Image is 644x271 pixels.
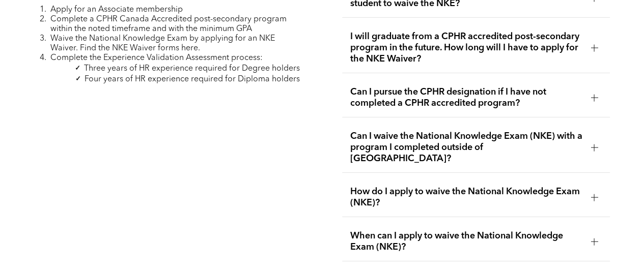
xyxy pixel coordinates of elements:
span: Waive the National Knowledge Exam by applying for an NKE Waiver. Find the NKE Waiver forms here. [50,35,275,52]
span: Four years of HR experience required for Diploma holders [85,75,300,83]
span: How do I apply to waive the National Knowledge Exam (NKE)? [350,186,583,208]
span: Can I waive the National Knowledge Exam (NKE) with a program I completed outside of [GEOGRAPHIC_D... [350,131,583,164]
span: Three years of HR experience required for Degree holders [84,65,300,73]
span: Complete the Experience Validation Assessment process: [50,54,263,62]
span: Complete a CPHR Canada Accredited post-secondary program within the noted timeframe and with the ... [50,15,287,33]
span: Can I pursue the CPHR designation if I have not completed a CPHR accredited program? [350,86,583,109]
span: When can I apply to waive the National Knowledge Exam (NKE)? [350,230,583,253]
span: I will graduate from a CPHR accredited post-secondary program in the future. How long will I have... [350,31,583,65]
span: Apply for an Associate membership [50,6,183,14]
